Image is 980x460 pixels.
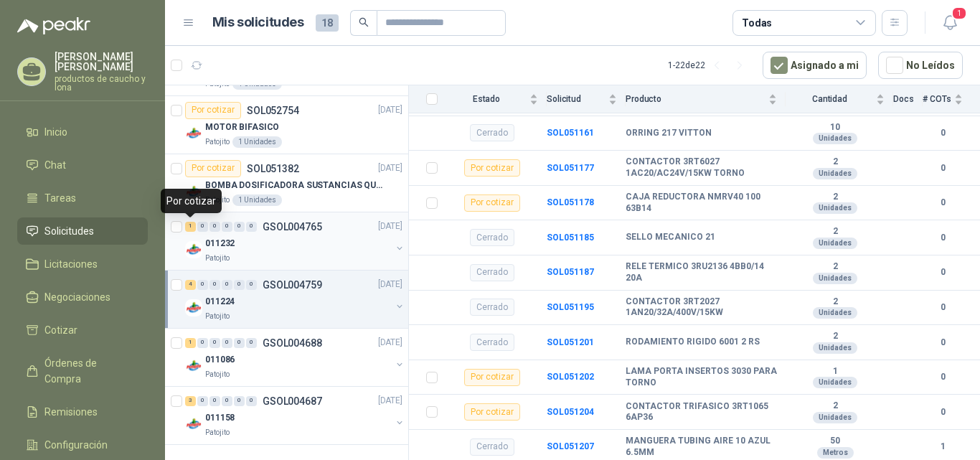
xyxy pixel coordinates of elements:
b: 2 [786,296,885,308]
a: 1 0 0 0 0 0 GSOL004688[DATE] Company Logo011086Patojito [185,334,405,380]
b: SELLO MECANICO 21 [626,232,715,243]
b: 0 [923,405,963,419]
p: 011232 [205,237,235,250]
b: 50 [786,436,885,447]
a: Tareas [17,184,148,212]
p: [DATE] [378,103,402,117]
span: search [359,17,369,27]
p: [DATE] [378,161,402,175]
p: 011086 [205,353,235,367]
th: Cantidad [786,85,893,113]
b: SOL051185 [547,233,594,243]
th: Solicitud [547,85,626,113]
b: SOL051204 [547,407,594,417]
a: Cotizar [17,316,148,344]
div: Por cotizar [185,102,241,119]
div: 0 [222,338,232,348]
p: MOTOR BIFASICO [205,121,279,134]
div: 0 [209,222,220,232]
b: SOL051195 [547,302,594,312]
span: Inicio [44,124,67,140]
div: Todas [742,15,772,31]
b: 0 [923,370,963,384]
span: Órdenes de Compra [44,355,134,387]
span: # COTs [923,94,951,104]
div: Unidades [813,168,857,179]
p: 011224 [205,295,235,309]
b: 0 [923,231,963,245]
img: Company Logo [185,299,202,316]
h1: Mis solicitudes [212,12,304,33]
b: 2 [786,400,885,412]
span: Solicitud [547,94,606,104]
p: GSOL004687 [263,396,322,406]
b: 0 [923,161,963,175]
div: 1 - 22 de 22 [668,54,751,77]
b: 2 [786,226,885,238]
a: Negociaciones [17,283,148,311]
button: Asignado a mi [763,52,867,79]
span: Cotizar [44,322,77,338]
b: 2 [786,192,885,203]
span: Solicitudes [44,223,94,239]
div: 0 [234,338,245,348]
b: LAMA PORTA INSERTOS 3030 PARA TORNO [626,366,777,388]
p: [DATE] [378,394,402,408]
p: Patojito [205,136,230,148]
a: SOL051202 [547,372,594,382]
div: Metros [817,447,854,459]
b: CONTACTOR 3RT6027 1AC20/AC24V/15KW TORNO [626,156,777,179]
div: Cerrado [470,124,514,141]
div: 1 Unidades [232,194,282,206]
b: 1 [786,366,885,377]
a: Chat [17,151,148,179]
b: 2 [786,156,885,168]
p: [DATE] [378,336,402,349]
div: 0 [209,338,220,348]
span: Producto [626,94,765,104]
p: GSOL004765 [263,222,322,232]
a: SOL051178 [547,197,594,207]
div: Por cotizar [464,194,520,212]
a: Configuración [17,431,148,459]
p: [PERSON_NAME] [PERSON_NAME] [55,52,148,72]
b: 1 [923,440,963,454]
b: SOL051187 [547,267,594,277]
p: GSOL004688 [263,338,322,348]
p: Patojito [205,369,230,380]
a: 1 0 0 0 0 0 GSOL004765[DATE] Company Logo011232Patojito [185,218,405,264]
a: Licitaciones [17,250,148,278]
div: 0 [197,280,208,290]
b: 0 [923,126,963,140]
div: 0 [246,280,257,290]
p: [DATE] [378,220,402,233]
b: CONTACTOR TRIFASICO 3RT1065 6AP36 [626,401,777,423]
b: RELE TERMICO 3RU2136 4BB0/14 20A [626,261,777,283]
a: Remisiones [17,398,148,426]
a: Inicio [17,118,148,146]
img: Company Logo [185,183,202,200]
div: Cerrado [470,229,514,246]
p: 011158 [205,411,235,425]
div: 3 [185,396,196,406]
div: 0 [222,280,232,290]
div: 1 Unidades [232,136,282,148]
p: Patojito [205,427,230,438]
img: Company Logo [185,416,202,433]
span: Tareas [44,190,76,206]
span: Configuración [44,437,108,453]
div: 0 [197,396,208,406]
div: 0 [222,222,232,232]
div: 0 [209,396,220,406]
p: BOMBA DOSIFICADORA SUSTANCIAS QUIMICAS [205,179,384,192]
div: Por cotizar [464,369,520,386]
div: Por cotizar [464,159,520,177]
div: Cerrado [470,299,514,316]
div: Por cotizar [464,403,520,421]
span: 1 [951,6,967,20]
div: 0 [209,280,220,290]
a: SOL051207 [547,441,594,451]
